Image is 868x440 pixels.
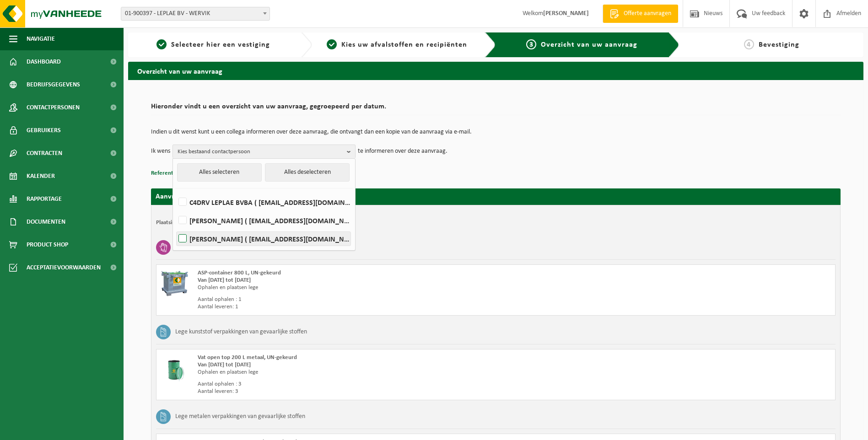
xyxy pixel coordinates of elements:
span: Overzicht van uw aanvraag [541,41,637,48]
span: Contracten [27,142,62,165]
div: Ophalen en plaatsen lege [198,369,533,376]
span: Offerte aanvragen [621,9,674,18]
strong: Van [DATE] tot [DATE] [198,362,251,368]
span: Kies uw afvalstoffen en recipiënten [341,41,467,48]
span: Documenten [27,210,65,233]
label: C4DRV LEPLAE BVBA ( [EMAIL_ADDRESS][DOMAIN_NAME] ) [177,195,350,209]
strong: Aanvraag voor [DATE] [156,193,224,200]
img: PB-AP-0800-MET-02-01.png [161,269,189,297]
span: Bedrijfsgegevens [27,73,80,96]
button: Kies bestaand contactpersoon [173,145,356,158]
span: Contactpersonen [27,96,80,119]
span: Bevestiging [759,41,799,48]
button: Alles selecteren [177,163,262,182]
span: Kalender [27,165,55,188]
span: Dashboard [27,50,61,73]
span: 4 [744,39,754,49]
span: Gebruikers [27,119,61,142]
h3: Lege kunststof verpakkingen van gevaarlijke stoffen [175,325,307,339]
strong: Van [DATE] tot [DATE] [198,277,251,283]
strong: [PERSON_NAME] [543,10,589,17]
span: Rapportage [27,188,62,210]
a: 2Kies uw afvalstoffen en recipiënten [317,39,478,50]
span: Kies bestaand contactpersoon [178,145,343,159]
div: Ophalen en plaatsen lege [198,284,533,291]
span: Vat open top 200 L metaal, UN-gekeurd [198,354,297,360]
span: 2 [327,39,337,49]
span: Acceptatievoorwaarden [27,256,101,279]
img: PB-OT-0200-MET-00-02.png [161,354,189,381]
span: 01-900397 - LEPLAE BV - WERVIK [121,7,270,20]
div: Aantal ophalen : 1 [198,296,533,303]
div: Aantal ophalen : 3 [198,381,533,388]
h2: Overzicht van uw aanvraag [128,62,863,80]
p: Indien u dit wenst kunt u een collega informeren over deze aanvraag, die ontvangt dan een kopie v... [151,129,841,135]
div: Aantal leveren: 3 [198,388,533,395]
label: [PERSON_NAME] ( [EMAIL_ADDRESS][DOMAIN_NAME] ) [177,232,350,246]
span: 3 [526,39,536,49]
label: [PERSON_NAME] ( [EMAIL_ADDRESS][DOMAIN_NAME] ) [177,214,350,227]
div: Aantal leveren: 1 [198,303,533,311]
span: 01-900397 - LEPLAE BV - WERVIK [121,7,270,21]
span: 1 [156,39,167,49]
button: Referentie toevoegen (opt.) [151,167,221,179]
span: Navigatie [27,27,55,50]
a: 1Selecteer hier een vestiging [133,39,294,50]
span: Product Shop [27,233,68,256]
h2: Hieronder vindt u een overzicht van uw aanvraag, gegroepeerd per datum. [151,103,841,115]
a: Offerte aanvragen [603,5,678,23]
span: ASP-container 800 L, UN-gekeurd [198,270,281,276]
strong: Plaatsingsadres: [156,220,196,225]
button: Alles deselecteren [265,163,350,182]
p: Ik wens [151,145,170,158]
h3: Lege metalen verpakkingen van gevaarlijke stoffen [175,409,305,424]
span: Selecteer hier een vestiging [171,41,270,48]
p: te informeren over deze aanvraag. [358,145,447,158]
